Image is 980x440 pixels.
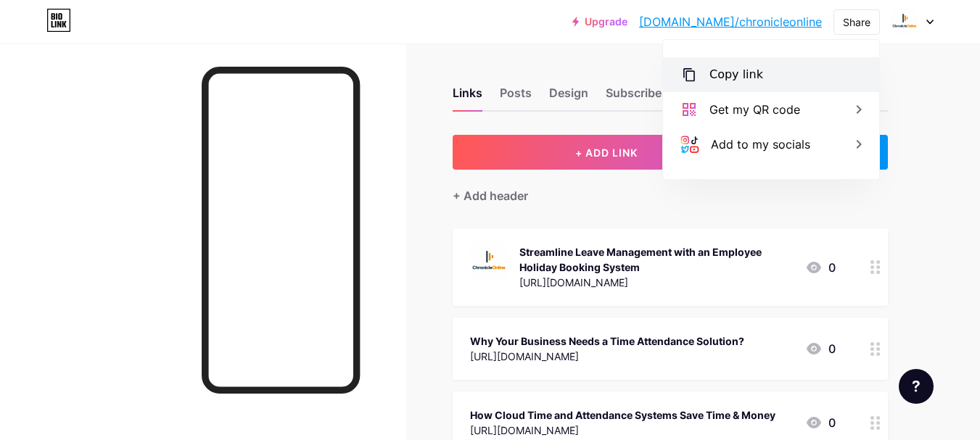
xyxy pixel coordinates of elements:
[549,84,588,110] div: Design
[843,14,870,30] div: Share
[500,84,532,110] div: Posts
[470,423,775,438] div: [URL][DOMAIN_NAME]
[519,275,794,290] div: [URL][DOMAIN_NAME]
[470,407,775,423] div: How Cloud Time and Attendance Systems Save Time & Money
[453,135,761,170] button: + ADD LINK
[470,333,744,349] div: Why Your Business Needs a Time Attendance Solution?
[711,136,810,153] div: Add to my socials
[575,146,638,159] span: + ADD LINK
[470,243,508,281] img: Streamline Leave Management with an Employee Holiday Booking System
[805,340,836,357] div: 0
[709,66,763,83] div: Copy link
[453,84,482,110] div: Links
[805,259,836,276] div: 0
[805,414,836,431] div: 0
[709,101,800,118] div: Get my QR code
[453,187,528,204] div: + Add header
[891,8,918,36] img: chronicleonline
[519,244,794,275] div: Streamline Leave Management with an Employee Holiday Booking System
[470,349,744,364] div: [URL][DOMAIN_NAME]
[606,84,672,110] div: Subscribers
[572,16,627,28] a: Upgrade
[639,13,822,30] a: [DOMAIN_NAME]/chronicleonline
